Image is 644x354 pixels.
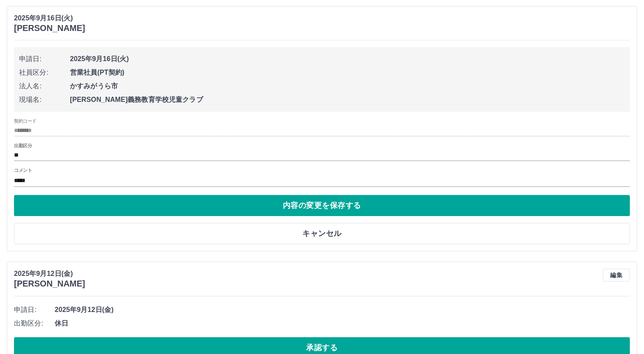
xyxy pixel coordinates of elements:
span: 社員区分: [19,67,70,78]
label: 契約コード [14,118,36,124]
button: キャンセル [14,223,630,244]
p: 2025年9月16日(火) [14,13,85,23]
span: かすみがうら市 [70,81,625,91]
span: 出勤区分: [14,318,55,329]
span: 休日 [55,318,630,329]
span: 現場名: [19,95,70,105]
span: 法人名: [19,81,70,91]
label: コメント [14,167,32,174]
p: 2025年9月12日(金) [14,269,85,279]
label: 出勤区分 [14,143,32,149]
span: 2025年9月12日(金) [55,305,630,315]
button: 編集 [603,269,630,281]
span: 申請日: [14,305,55,315]
span: 2025年9月16日(火) [70,54,625,64]
span: 申請日: [19,54,70,64]
h3: [PERSON_NAME] [14,279,85,289]
h3: [PERSON_NAME] [14,23,85,33]
span: [PERSON_NAME]義務教育学校児童クラブ [70,95,625,105]
button: 内容の変更を保存する [14,195,630,216]
span: 営業社員(PT契約) [70,67,625,78]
